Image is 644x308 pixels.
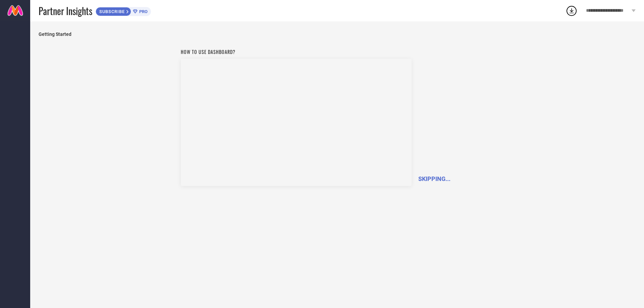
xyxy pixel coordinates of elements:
h1: How to use dashboard? [181,48,412,55]
div: Open download list [566,5,578,17]
span: PRO [138,9,148,14]
a: SUBSCRIBEPRO [96,5,151,16]
iframe: Workspace Section [181,59,412,186]
span: Partner Insights [39,4,92,18]
span: SKIPPING... [418,175,450,182]
span: Getting Started [39,32,636,37]
span: SUBSCRIBE [96,9,126,14]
